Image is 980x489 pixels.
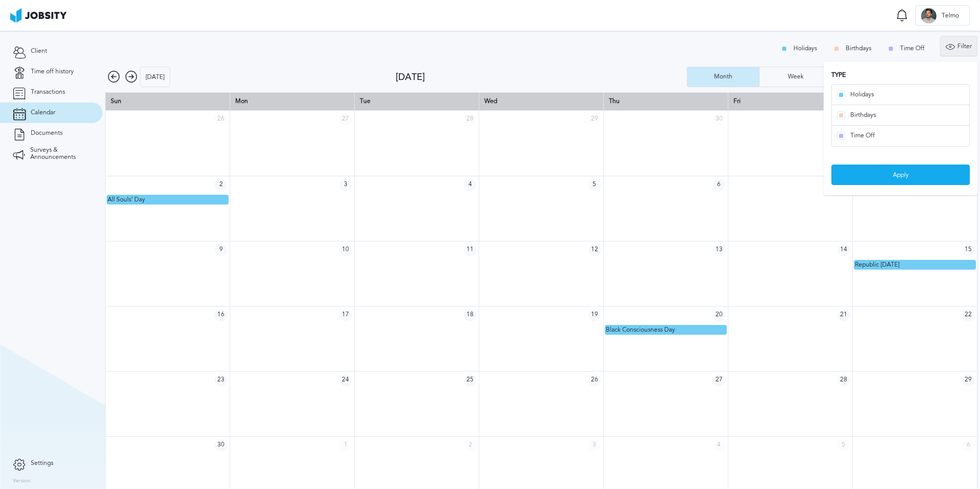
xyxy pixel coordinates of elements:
span: Calendar [31,109,55,116]
span: 13 [713,244,725,256]
span: 4 [464,179,476,191]
span: 29 [962,374,974,386]
span: 12 [588,244,601,256]
button: Holidays [832,85,969,105]
button: Time Off [832,126,969,146]
img: ab4bad089aa723f57921c736e9817d99.png [10,8,67,23]
span: Tue [360,97,371,105]
span: Telmo [936,12,964,19]
span: 28 [464,113,476,126]
span: 3 [339,179,352,191]
span: 29 [588,113,601,126]
div: [DATE] [396,72,686,83]
span: 10 [339,244,352,256]
button: Week [759,67,832,87]
span: 15 [962,244,974,256]
span: 19 [588,309,601,321]
span: 11 [464,244,476,256]
div: Time Off [845,132,880,139]
span: 17 [339,309,352,321]
label: Version: [13,478,32,484]
span: 3 [588,439,601,452]
button: Filter [940,36,977,56]
div: Holidays [845,91,879,98]
span: 26 [588,374,601,386]
span: All Souls’ Day [108,196,145,203]
span: 27 [713,374,725,386]
span: 2 [464,439,476,452]
span: 9 [215,244,227,256]
span: 14 [838,244,850,256]
span: 20 [713,309,725,321]
div: Apply [832,165,969,186]
span: 1 [339,439,352,452]
span: Documents [31,130,63,137]
div: Filter [941,36,977,57]
span: 4 [713,439,725,452]
span: 30 [713,113,725,126]
button: Birthdays [832,105,969,126]
span: 28 [838,374,850,386]
span: 30 [215,439,227,452]
span: 24 [339,374,352,386]
span: Thu [609,97,620,105]
button: [DATE] [140,67,170,87]
span: 5 [838,439,850,452]
div: Month [709,73,738,80]
span: Transactions [31,89,65,96]
span: 6 [713,179,725,191]
div: Week [783,73,809,80]
span: Fri [733,97,741,105]
div: T [921,8,936,24]
button: TTelmo [915,5,970,26]
span: Mon [235,97,248,105]
div: [DATE] [140,67,170,88]
span: 18 [464,309,476,321]
span: Wed [484,97,497,105]
span: Time off history [31,68,74,75]
span: Black Consciousness Day [606,326,675,333]
span: 26 [215,113,227,126]
span: 23 [215,374,227,386]
span: 6 [962,439,974,452]
h3: Type [831,72,970,79]
span: Surveys & Announcements [30,147,90,161]
div: Birthdays [845,112,881,119]
span: 16 [215,309,227,321]
span: Sun [111,97,121,105]
button: Month [687,67,760,87]
span: Settings [31,460,53,467]
span: 22 [962,309,974,321]
span: Client [31,48,47,55]
span: Republic [DATE] [855,261,900,268]
span: 2 [215,179,227,191]
span: 21 [838,309,850,321]
span: 25 [464,374,476,386]
span: 5 [588,179,601,191]
button: Apply [831,165,970,185]
span: 27 [339,113,352,126]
